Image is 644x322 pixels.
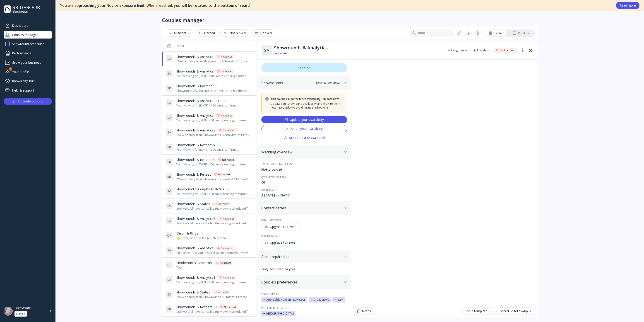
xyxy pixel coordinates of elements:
[166,45,184,48] div: From
[222,158,234,162] div: Not replied
[261,239,347,246] a: Upgrade to reveal
[261,134,347,141] button: Schedule a showround
[4,68,52,75] div: Your profile
[4,87,52,94] div: Help & support
[337,298,344,302] div: Barn
[18,98,43,104] div: Upgrade options
[4,22,52,29] a: Dashboard
[176,103,239,108] div: Your viewing for [DATE] 11:00 am is confirmed.
[176,84,212,88] span: Showrounds & Partner
[251,29,275,37] button: Booked
[261,175,347,179] div: Estimated guests
[4,49,52,57] a: Performance
[465,309,491,313] div: Use a template
[166,173,173,180] div: S R
[261,180,347,185] div: 60
[176,260,212,265] span: Smokeroni & Testeroni
[166,143,173,151] div: S R
[314,298,329,302] div: Great Views
[176,69,214,74] span: Showrounds & Analytics
[278,52,287,55] div: Add label
[4,307,13,316] img: dpr=2,fit=cover,g=face,w=48,h=48
[4,31,52,39] a: Couples manager
[261,116,347,123] button: Update your availability
[265,225,296,229] div: Upgrade to reveal
[261,280,342,284] div: Couple's preferences
[166,276,173,283] div: S A
[274,45,442,51] div: Showrounds & Analytics
[217,291,229,294] div: Not replied
[261,223,347,230] a: Upgrade to reveal
[4,40,52,48] div: Showround scheduler
[176,162,250,167] div: Your viewing on [DATE] 1:00 pm is pending confirmation. The venue will approve or decline shortly...
[176,187,224,191] span: Showround & CouplesAnalytics
[176,280,250,284] div: Your viewing on [DATE] 1:30 pm is pending confirmation. The venue will approve or decline shortly...
[223,128,235,132] div: Not replied
[4,77,52,85] a: Knowledge hub
[218,173,230,176] div: Not replied
[223,217,235,220] div: Not replied
[223,276,235,279] div: Not replied
[500,48,515,52] div: Not replied
[4,68,52,75] a: Your profile1
[221,70,233,73] div: Not replied
[500,309,531,313] div: Schedule follow-up
[166,261,173,269] div: S T
[261,150,342,154] div: Wedding overview
[176,113,214,118] span: Showrounds & Analytics
[166,202,173,210] div: S S
[261,193,347,198] div: A [DATE] in [DATE]
[176,172,211,177] span: Showrounds & Retest
[176,290,210,295] span: Showrounds & States
[176,265,233,270] div: Test
[60,3,611,8] div: You are approaching your Novice exposure limit. When reached, you will be rotated to the bottom o...
[261,218,347,222] div: Email address
[265,241,296,244] div: Upgrade to reveal
[451,48,468,52] div: Assign owner
[176,251,250,255] div: Please confirm you're still all set to attend your viewing at [GEOGRAPHIC_DATA] on [DATE] 12:00 pm
[166,232,173,239] div: O R
[220,29,249,37] button: Not replied
[166,85,173,92] div: S P
[261,206,342,210] div: Contact details
[620,4,636,7] div: Read more
[176,221,250,225] div: SuchyWafel have cancelled the viewing scheduled for [DATE] 8:00 am
[261,254,342,259] div: Also enquired at
[14,306,31,310] div: SuchyWafel
[166,55,173,62] div: S A
[261,63,347,72] div: Lead
[354,307,375,315] button: Notes
[261,125,347,132] button: Share your availability
[166,99,173,107] div: S A
[217,202,229,206] div: Not replied
[224,305,236,309] div: Not replied
[176,206,250,211] div: SuchyWafel have cancelled the viewing scheduled for [DATE] 12:00 pm.
[261,162,347,166] div: Total wedding budget
[354,60,535,305] iframe: Chat
[221,114,233,117] div: Not replied
[224,31,246,35] div: Not replied
[261,306,347,310] div: Preferred locations
[166,188,173,195] div: S C
[176,201,210,206] span: Showrounds & States
[261,223,300,230] button: Upgrade to reveal
[261,81,342,85] div: Showrounds
[16,312,25,316] div: Novice
[176,177,250,181] div: *New enquiry from Showrounds & Retest:* Hi there! We were hoping to use the Bridebook calendar to...
[4,59,52,66] a: Grow your business
[176,89,250,93] div: Showrounds & AnalyticsFinal have cancelled the viewing scheduled for [DATE] 2:00 pm.
[266,298,305,302] div: Affordable / Cheap / Low Cost
[199,31,215,35] div: Unread
[266,312,294,315] div: [GEOGRAPHIC_DATA]
[176,216,216,221] span: Showrounds & Analytics3
[176,59,250,63] div: *New enquiry from Showrounds & Analytics:* Hi there! We were hoping to use the Bridebook calendar...
[513,31,529,35] div: Pipeline
[176,148,239,152] div: Your viewing for [DATE] 10:00 am is confirmed.
[166,114,173,121] div: S A
[176,246,214,250] span: Showrounds & Analytics
[496,307,535,315] button: Schedule follow-up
